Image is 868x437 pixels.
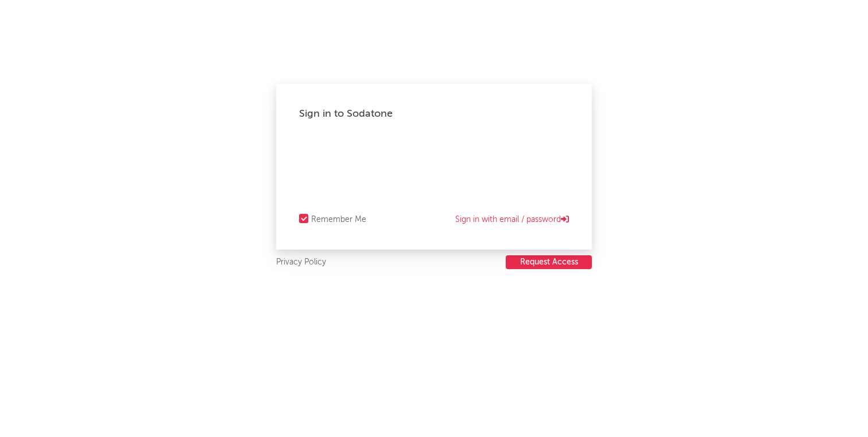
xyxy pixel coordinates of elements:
[311,213,366,227] div: Remember Me
[455,213,569,227] a: Sign in with email / password
[506,255,592,269] button: Request Access
[276,255,326,270] a: Privacy Policy
[299,107,569,121] div: Sign in to Sodatone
